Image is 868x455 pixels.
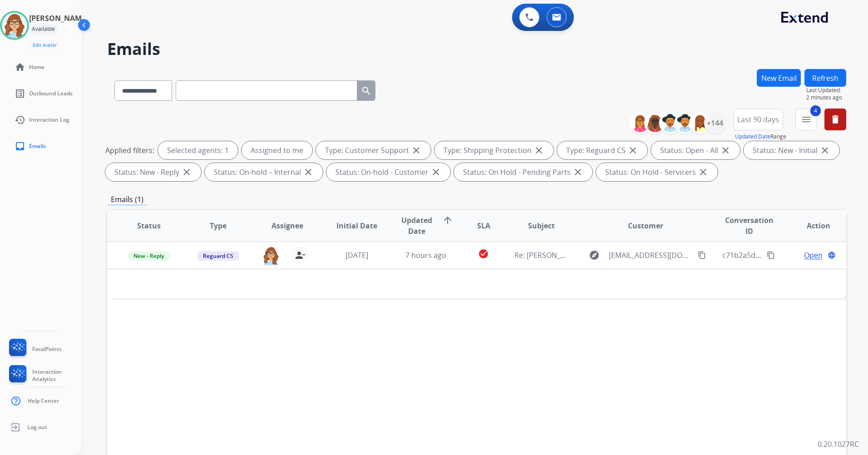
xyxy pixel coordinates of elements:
[2,13,27,38] img: avatar
[7,365,82,386] a: Interaction Analytics
[262,246,280,265] img: agent-avatar
[651,141,740,159] div: Status: Open - All
[399,215,435,237] span: Updated Date
[477,220,490,231] span: SLA
[828,251,836,259] mat-icon: language
[28,397,59,405] span: Help Center
[589,250,600,261] mat-icon: explore
[326,163,450,181] div: Status: On-hold - Customer
[818,439,859,450] p: 0.20.1027RC
[735,133,786,140] span: Range
[596,163,718,181] div: Status: On Hold - Servicers
[128,251,169,261] span: New - Reply
[105,163,201,181] div: Status: New - Reply
[32,346,62,353] span: FocalPoints
[572,167,583,178] mat-icon: close
[205,163,323,181] div: Status: On-hold – Internal
[210,220,227,231] span: Type
[29,24,58,35] div: Available
[722,215,777,237] span: Conversation ID
[107,194,147,205] p: Emails (1)
[105,145,154,156] p: Applied filters:
[15,88,25,99] mat-icon: list_alt
[181,167,192,178] mat-icon: close
[528,220,555,231] span: Subject
[361,85,372,96] mat-icon: search
[434,141,553,159] div: Type: Shipping Protection
[29,64,44,71] span: Home
[795,109,817,130] button: 4
[271,220,303,231] span: Assignee
[767,251,775,259] mat-icon: content_copy
[336,220,377,231] span: Initial Date
[15,141,25,152] mat-icon: inbox
[411,145,422,156] mat-icon: close
[804,69,846,87] button: Refresh
[32,368,82,383] span: Interaction Analytics
[737,118,779,121] span: Last 90 days
[720,145,731,156] mat-icon: close
[430,167,441,178] mat-icon: close
[29,40,60,50] button: Edit Avatar
[777,210,846,242] th: Action
[442,215,453,226] mat-icon: arrow_upward
[830,114,841,125] mat-icon: delete
[454,163,592,181] div: Status: On Hold - Pending Parts
[806,87,846,94] span: Last Updated:
[295,250,306,261] mat-icon: person_remove
[29,90,73,97] span: Outbound Leads
[158,141,238,159] div: Selected agents: 1
[29,143,46,150] span: Emails
[197,251,239,261] span: Reguard CS
[609,250,692,261] span: [EMAIL_ADDRESS][DOMAIN_NAME]
[137,220,161,231] span: Status
[801,114,812,125] mat-icon: menu
[628,220,663,231] span: Customer
[704,112,726,134] div: +144
[806,94,846,101] span: 2 minutes ago
[405,250,446,260] span: 7 hours ago
[733,109,783,130] button: Last 90 days
[744,141,839,159] div: Status: New - Initial
[533,145,544,156] mat-icon: close
[698,251,706,259] mat-icon: content_copy
[735,133,770,140] button: Updated Date
[303,167,314,178] mat-icon: close
[29,13,88,24] h3: [PERSON_NAME]
[722,250,858,260] span: c71b2a5d-4e69-4243-ad07-5e92df8fdc1f
[819,145,830,156] mat-icon: close
[15,62,25,73] mat-icon: home
[804,250,823,261] span: Open
[29,116,69,124] span: Interaction Log
[478,248,489,259] mat-icon: check_circle
[316,141,431,159] div: Type: Customer Support
[698,167,709,178] mat-icon: close
[242,141,312,159] div: Assigned to me
[107,40,846,58] h2: Emails
[757,69,801,87] button: New Email
[557,141,647,159] div: Type: Reguard CS
[810,105,821,116] span: 4
[345,250,368,260] span: [DATE]
[627,145,638,156] mat-icon: close
[27,424,47,431] span: Log out
[7,339,62,360] a: FocalPoints
[15,114,25,125] mat-icon: history
[514,250,630,260] span: Re: [PERSON_NAME]-claim photos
